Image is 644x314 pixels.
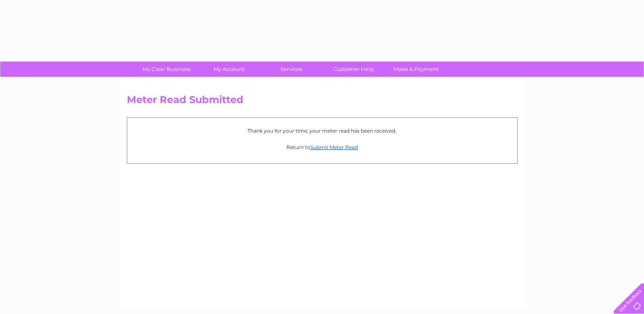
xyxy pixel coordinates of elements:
a: My Clear Business [133,62,200,77]
a: Services [257,62,325,77]
h2: Meter Read Submitted [127,94,518,110]
a: Make A Payment [382,62,450,77]
a: My Account [195,62,263,77]
a: Customer Help [320,62,387,77]
p: Thank you for your time, your meter read has been received. [131,127,513,135]
a: Submit Meter Read [310,144,358,150]
p: Return to [131,143,513,151]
